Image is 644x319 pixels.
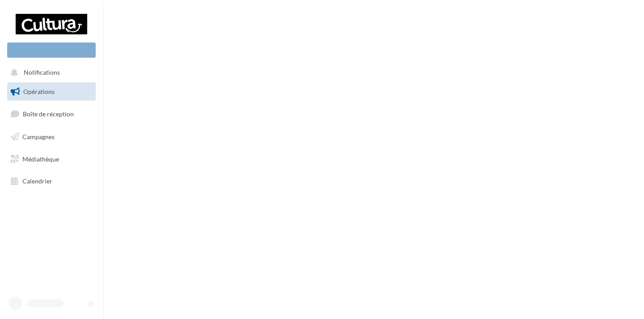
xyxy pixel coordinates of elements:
[5,150,97,169] a: Médiathèque
[23,110,74,118] span: Boîte de réception
[22,177,52,185] span: Calendrier
[5,172,97,191] a: Calendrier
[7,43,96,58] div: Nouvelle campagne
[5,128,97,146] a: Campagnes
[22,133,55,140] span: Campagnes
[5,82,97,101] a: Opérations
[5,104,97,123] a: Boîte de réception
[22,155,59,162] span: Médiathèque
[24,69,60,77] span: Notifications
[23,88,55,95] span: Opérations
